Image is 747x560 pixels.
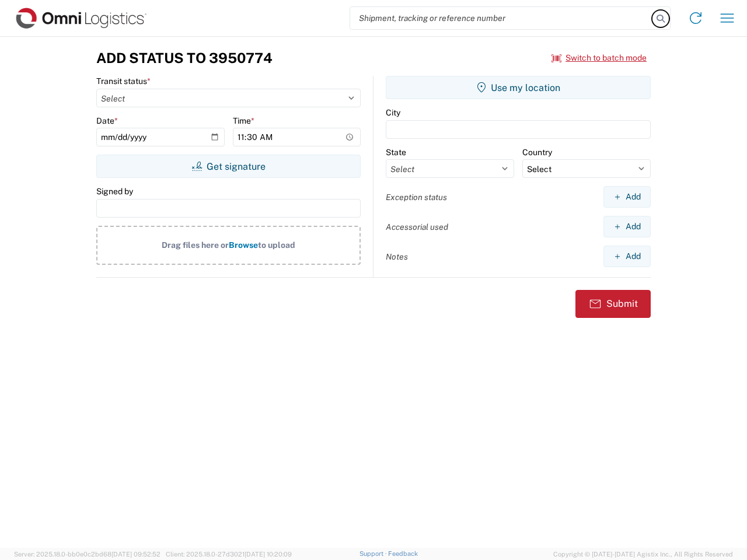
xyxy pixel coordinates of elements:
[386,147,406,157] label: State
[258,240,295,250] span: to upload
[96,186,133,197] label: Signed by
[603,186,651,208] button: Add
[551,48,647,68] button: Switch to batch mode
[162,240,229,250] span: Drag files here or
[386,76,651,99] button: Use my location
[386,251,408,262] label: Notes
[386,107,400,118] label: City
[350,7,652,29] input: Shipment, tracking or reference number
[96,116,118,126] label: Date
[245,551,292,558] span: [DATE] 10:20:09
[166,551,292,558] span: Client: 2025.18.0-27d3021
[14,551,160,558] span: Server: 2025.18.0-bb0e0c2bd68
[388,550,418,557] a: Feedback
[603,246,651,267] button: Add
[96,50,273,66] h3: Add Status to 3950774
[233,116,254,126] label: Time
[603,216,651,237] button: Add
[96,155,361,178] button: Get signature
[386,192,447,202] label: Exception status
[229,240,258,250] span: Browse
[111,551,160,558] span: [DATE] 09:52:52
[553,549,733,559] span: Copyright © [DATE]-[DATE] Agistix Inc., All Rights Reserved
[386,222,448,232] label: Accessorial used
[359,550,389,557] a: Support
[96,76,151,86] label: Transit status
[522,147,552,157] label: Country
[575,290,651,318] button: Submit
